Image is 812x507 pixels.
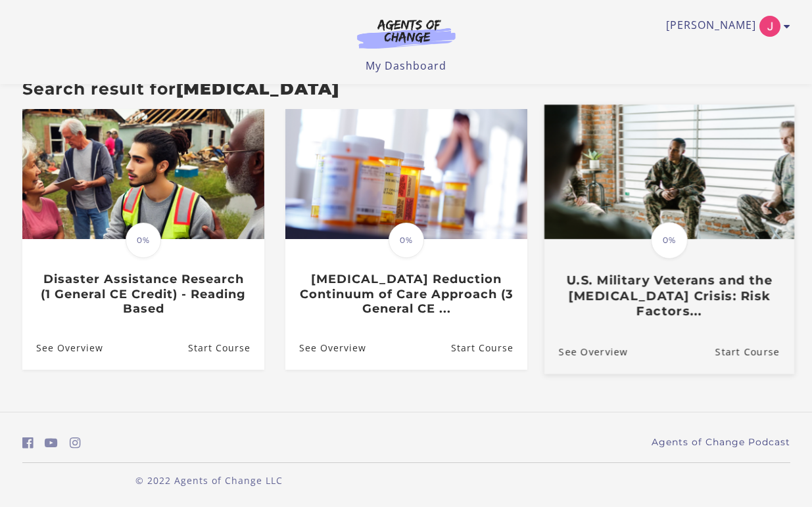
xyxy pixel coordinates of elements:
[389,223,424,258] span: 0%
[285,327,366,370] a: Opioid-Overdose Reduction Continuum of Care Approach (3 General CE ...: See Overview
[22,437,34,449] i: https://www.facebook.com/groups/aswbtestprep (Open in a new window)
[544,330,627,374] a: U.S. Military Veterans and the Opioid Overdose Crisis: Risk Factors...: See Overview
[715,330,794,374] a: U.S. Military Veterans and the Opioid Overdose Crisis: Risk Factors...: Resume Course
[299,272,513,317] h3: [MEDICAL_DATA] Reduction Continuum of Care Approach (3 General CE ...
[22,327,103,370] a: Disaster Assistance Research (1 General CE Credit) - Reading Based: See Overview
[187,327,264,370] a: Disaster Assistance Research (1 General CE Credit) - Reading Based: Resume Course
[22,79,790,99] h3: Search result for
[70,437,81,449] i: https://www.instagram.com/agentsofchangeprep/ (Open in a new window)
[366,58,446,73] a: My Dashboard
[343,18,469,49] img: Agents of Change Logo
[22,474,396,487] p: © 2022 Agents of Change LLC
[126,223,161,258] span: 0%
[22,433,34,452] a: https://www.facebook.com/groups/aswbtestprep (Open in a new window)
[176,79,339,99] strong: [MEDICAL_DATA]
[70,433,81,452] a: https://www.instagram.com/agentsofchangeprep/ (Open in a new window)
[45,433,58,452] a: https://www.youtube.com/c/AgentsofChangeTestPrepbyMeaganMitchell (Open in a new window)
[36,272,250,317] h3: Disaster Assistance Research (1 General CE Credit) - Reading Based
[652,435,790,449] a: Agents of Change Podcast
[45,437,58,449] i: https://www.youtube.com/c/AgentsofChangeTestPrepbyMeaganMitchell (Open in a new window)
[666,16,784,37] a: Toggle menu
[450,327,527,370] a: Opioid-Overdose Reduction Continuum of Care Approach (3 General CE ...: Resume Course
[651,222,688,259] span: 0%
[558,273,779,319] h3: U.S. Military Veterans and the [MEDICAL_DATA] Crisis: Risk Factors...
